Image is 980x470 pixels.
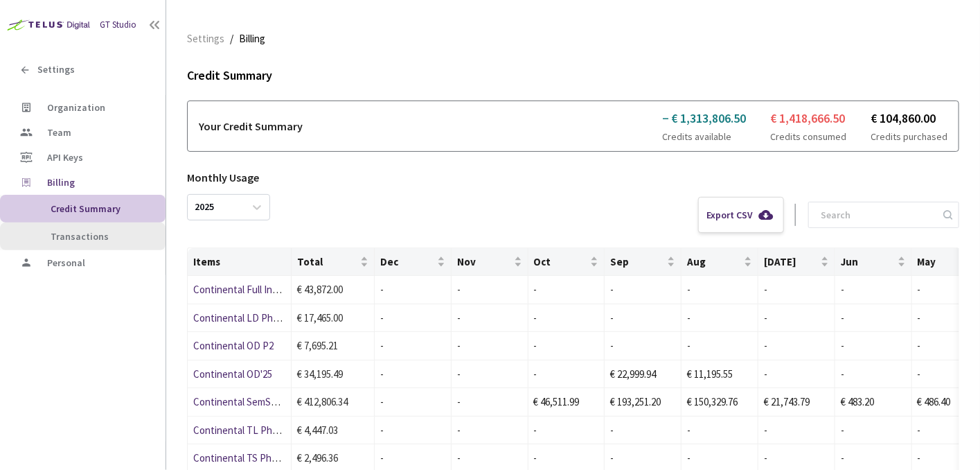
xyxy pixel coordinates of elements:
[835,276,912,304] td: -
[452,332,528,360] td: -
[297,311,343,324] span: € 17,465.00
[605,332,681,360] td: -
[706,209,753,220] span: Export CSV
[193,339,274,352] a: Continental OD P2
[375,332,452,360] td: -
[297,424,338,437] span: € 4,447.03
[375,388,452,417] td: -
[841,256,895,268] span: Jun
[452,417,528,445] td: -
[297,367,343,381] span: € 34,195.49
[758,332,835,360] td: -
[835,360,912,389] td: -
[193,451,294,464] a: Continental TS Phase 2
[605,417,681,445] td: -
[812,202,941,227] input: Search
[375,417,452,445] td: -
[452,276,528,304] td: -
[187,170,959,186] span: Monthly Usage
[184,31,227,46] a: Settings
[193,283,302,296] a: Continental Full Instance
[47,126,71,139] span: Team
[534,256,588,268] span: Oct
[758,248,835,276] th: Jul
[835,304,912,333] td: -
[871,130,947,143] span: Credits purchased
[758,388,835,417] td: € 21,743.79
[452,248,528,276] th: Nov
[297,339,338,352] span: € 7,695.21
[37,64,75,76] span: Settings
[681,360,758,389] td: € 11,195.55
[605,304,681,333] td: -
[47,151,83,164] span: API Keys
[681,332,758,360] td: -
[605,360,681,389] td: € 22,999.94
[100,19,136,32] div: GT Studio
[51,202,121,215] span: Credit Summary
[47,177,75,189] span: Billing
[764,256,818,268] span: [DATE]
[681,417,758,445] td: -
[452,360,528,389] td: -
[758,417,835,445] td: -
[681,388,758,417] td: € 150,329.76
[297,256,357,268] span: Total
[193,311,295,324] a: Continental LD Phase 2
[528,417,605,445] td: -
[528,332,605,360] td: -
[375,248,452,276] th: Dec
[758,276,835,304] td: -
[662,130,746,143] span: Credits available
[681,248,758,276] th: Aug
[528,276,605,304] td: -
[187,31,224,47] span: Settings
[297,451,338,464] span: € 2,496.36
[770,110,846,128] span: € 1,418,666.50
[681,276,758,304] td: -
[662,110,746,128] span: − € 1,313,806.50
[199,119,303,134] span: Your Credit Summary
[835,417,912,445] td: -
[187,67,272,85] span: Credit Summary
[528,388,605,417] td: € 46,511.99
[835,332,912,360] td: -
[835,248,912,276] th: Jun
[770,130,846,143] span: Credits consumed
[681,304,758,333] td: -
[193,367,272,381] a: Continental OD'25
[457,256,511,268] span: Nov
[47,101,105,114] span: Organization
[687,256,741,268] span: Aug
[230,31,233,47] li: /
[292,248,375,276] th: Total
[610,256,664,268] span: Sep
[605,276,681,304] td: -
[375,276,452,304] td: -
[918,256,972,268] span: May
[528,248,605,276] th: Oct
[51,230,109,243] span: Transactions
[297,283,343,296] span: € 43,872.00
[380,256,434,268] span: Dec
[195,201,214,214] div: 2025
[188,248,292,276] th: Items
[835,388,912,417] td: € 483.20
[452,388,528,417] td: -
[605,388,681,417] td: € 193,251.20
[871,110,947,128] span: € 104,860.00
[528,360,605,389] td: -
[758,304,835,333] td: -
[758,360,835,389] td: -
[375,360,452,389] td: -
[193,395,296,408] a: Continental SemSeg '25
[193,424,294,437] span: Continental TL Phase 2
[375,304,452,333] td: -
[528,304,605,333] td: -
